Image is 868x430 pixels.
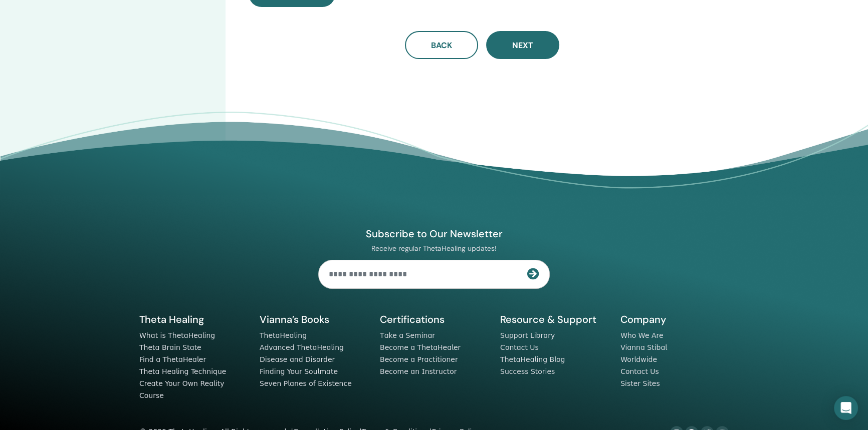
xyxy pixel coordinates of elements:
[620,355,657,363] a: Worldwide
[260,313,368,326] h5: Vianna’s Books
[139,355,206,363] a: Find a ThetaHealer
[139,379,225,399] a: Create Your Own Reality Course
[500,313,608,326] h5: Resource & Support
[139,313,248,326] h5: Theta Healing
[139,343,201,351] a: Theta Brain State
[486,31,559,59] button: Next
[318,244,550,253] p: Receive regular ThetaHealing updates!
[318,227,550,240] h4: Subscribe to Our Newsletter
[139,331,215,339] a: What is ThetaHealing
[620,379,660,387] a: Sister Sites
[500,355,565,363] a: ThetaHealing Blog
[380,355,458,363] a: Become a Practitioner
[260,343,344,351] a: Advanced ThetaHealing
[834,396,858,420] div: Open Intercom Messenger
[139,367,226,375] a: Theta Healing Technique
[620,331,663,339] a: Who We Are
[405,31,478,59] button: Back
[620,313,729,326] h5: Company
[620,343,667,351] a: Vianna Stibal
[512,40,533,51] span: Next
[380,343,461,351] a: Become a ThetaHealer
[431,40,452,51] span: Back
[260,379,352,387] a: Seven Planes of Existence
[500,331,555,339] a: Support Library
[260,355,335,363] a: Disease and Disorder
[260,331,307,339] a: ThetaHealing
[500,343,539,351] a: Contact Us
[380,313,488,326] h5: Certifications
[260,367,338,375] a: Finding Your Soulmate
[380,331,435,339] a: Take a Seminar
[620,367,659,375] a: Contact Us
[380,367,457,375] a: Become an Instructor
[500,367,555,375] a: Success Stories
